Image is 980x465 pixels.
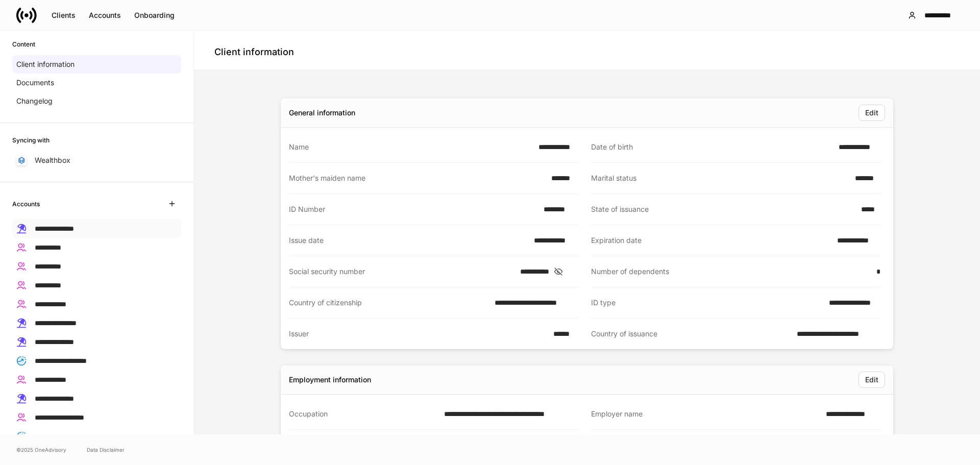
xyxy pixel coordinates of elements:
[89,12,121,19] div: Accounts
[134,12,175,19] div: Onboarding
[289,375,371,385] div: Employment information
[12,74,181,92] a: Documents
[591,329,791,339] div: Country of issuance
[16,78,54,88] p: Documents
[591,142,832,152] div: Date of birth
[52,12,76,19] div: Clients
[289,108,355,118] div: General information
[859,105,885,121] button: Edit
[865,109,878,116] div: Edit
[289,329,547,339] div: Issuer
[12,199,40,209] h6: Accounts
[12,39,35,49] h6: Content
[12,151,181,169] a: Wealthbox
[128,7,181,23] button: Onboarding
[289,266,514,277] div: Social security number
[45,7,82,23] button: Clients
[591,235,831,246] div: Expiration date
[289,142,532,152] div: Name
[289,173,545,183] div: Mother's maiden name
[289,298,488,308] div: Country of citizenship
[591,204,855,214] div: State of issuance
[289,204,537,214] div: ID Number
[591,266,870,277] div: Number of dependents
[12,92,181,110] a: Changelog
[289,409,438,419] div: Occupation
[16,96,53,106] p: Changelog
[214,46,294,58] h4: Client information
[82,7,128,23] button: Accounts
[12,135,50,145] h6: Syncing with
[859,372,885,388] button: Edit
[87,446,125,454] a: Data Disclaimer
[289,235,528,246] div: Issue date
[16,446,66,454] span: © 2025 OneAdvisory
[35,155,70,165] p: Wealthbox
[591,409,820,419] div: Employer name
[865,376,878,383] div: Edit
[16,59,75,69] p: Client information
[591,298,823,308] div: ID type
[591,173,849,183] div: Marital status
[12,55,181,74] a: Client information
